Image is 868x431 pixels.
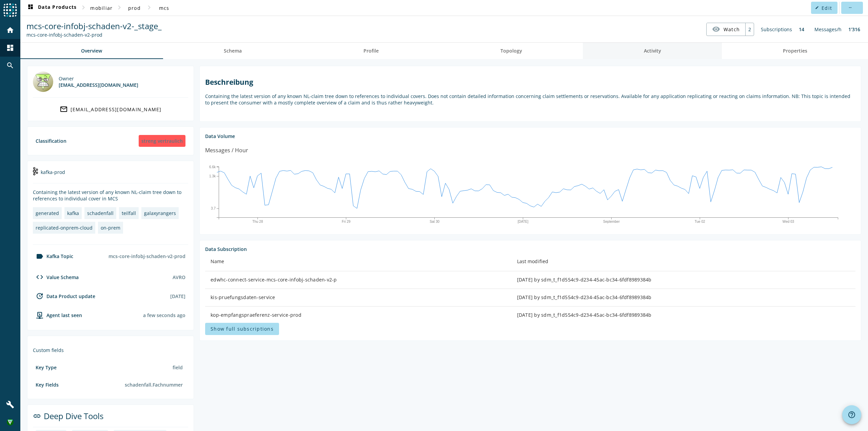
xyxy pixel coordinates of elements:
mat-icon: chevron_right [79,3,87,12]
img: 81598254d5c178b7e6f2ea923a55c517 [7,419,14,426]
div: teilfall [122,210,136,216]
text: 6.6k [209,165,216,169]
text: Fri 29 [342,220,351,223]
text: Sat 30 [430,220,439,223]
mat-icon: label [36,252,44,260]
span: mcs-core-infobj-schaden-v2-_stage_ [26,20,162,32]
div: Owner [59,75,138,82]
div: agent-env-prod [33,311,82,319]
div: [EMAIL_ADDRESS][DOMAIN_NAME] [59,82,138,88]
mat-icon: build [6,400,14,409]
div: Kafka Topic: mcs-core-infobj-schaden-v2-prod [26,32,162,38]
span: Schema [224,48,242,53]
span: prod [128,5,141,11]
th: Name [205,252,512,271]
div: 2 [745,23,754,36]
span: Watch [724,23,740,35]
text: September [603,220,620,223]
text: Tue 02 [695,220,705,223]
button: Watch [707,23,745,35]
div: Messages / Hour [205,146,248,155]
div: Data Subscription [205,246,855,252]
button: Edit [811,2,837,14]
div: Key Type [36,364,57,371]
mat-icon: dashboard [26,4,35,12]
span: Overview [81,48,102,53]
div: Classification [36,138,66,144]
div: field [170,361,185,373]
mat-icon: home [6,26,14,34]
span: Edit [822,5,832,11]
span: Profile [363,48,379,53]
button: Data Products [24,2,79,14]
mat-icon: link [33,412,41,420]
span: Activity [644,48,661,53]
div: kop-empfangspraeferenz-service-prod [211,312,506,318]
span: Properties [783,48,807,53]
div: Messages/h [811,23,845,36]
mat-icon: visibility [712,25,720,33]
div: Containing the latest version of any known NL-claim tree down to references to individual cover i... [33,189,188,202]
div: 1’316 [845,23,864,36]
img: spoud-logo.svg [3,3,17,17]
span: Data Products [26,4,77,12]
img: galaxyrangers@mobi.ch [33,72,53,92]
text: Thu 28 [252,220,263,223]
div: Key Fields [36,381,59,388]
h2: Beschreibung [205,77,855,87]
button: prod [123,2,145,14]
text: 1.3k [209,174,216,178]
a: [EMAIL_ADDRESS][DOMAIN_NAME] [33,103,188,115]
mat-icon: dashboard [6,44,14,52]
div: Value Schema [33,273,79,281]
mat-icon: search [6,61,14,70]
div: galaxyrangers [144,210,176,216]
td: [DATE] by sdm_t_f1d554c9-d234-45ac-bc34-6fdf8989384b [512,307,855,324]
div: replicated-onprem-cloud [36,224,93,231]
td: [DATE] by sdm_t_f1d554c9-d234-45ac-bc34-6fdf8989384b [512,289,855,307]
div: mcs-core-infobj-schaden-v2-prod [106,250,188,262]
button: Show full subscriptions [205,323,279,335]
div: 14 [795,23,808,36]
div: kafka-prod [33,166,188,183]
span: Topology [500,48,522,53]
mat-icon: mail_outline [60,105,68,113]
mat-icon: help_outline [848,411,856,419]
button: mcs [153,2,175,14]
button: mobiliar [87,2,115,14]
div: streng vertraulich [139,135,185,147]
div: edwhc-connect-service-mcs-core-infobj-schaden-v2-p [211,276,506,283]
div: on-prem [101,224,120,231]
div: AVRO [173,274,185,280]
div: schadenfall [87,210,114,216]
mat-icon: chevron_right [115,3,123,12]
span: mobiliar [90,5,113,11]
div: kis-pruefungsdaten-service [211,294,506,301]
div: Agents typically reports every 15min to 1h [143,312,185,318]
span: mcs [159,5,170,11]
div: [DATE] [170,293,185,299]
mat-icon: code [36,273,44,281]
div: kafka [67,210,79,216]
div: Deep Dive Tools [33,410,188,427]
div: Subscriptions [757,23,795,36]
p: Containing the latest version of any known NL-claim tree down to references to individual covers.... [205,93,855,106]
th: Last modified [512,252,855,271]
div: [EMAIL_ADDRESS][DOMAIN_NAME] [71,106,162,113]
mat-icon: chevron_right [145,3,153,12]
mat-icon: edit [815,6,819,9]
img: kafka-prod [33,167,38,175]
div: Custom fields [33,347,188,353]
div: schadenfall.Fachnummer [122,379,185,391]
span: Show full subscriptions [211,326,274,332]
div: Data Product update [33,292,95,300]
text: [DATE] [518,220,529,223]
text: 3.7 [211,207,216,210]
div: generated [36,210,59,216]
mat-icon: update [36,292,44,300]
div: Data Volume [205,133,855,139]
mat-icon: more_horiz [848,6,852,9]
td: [DATE] by sdm_t_f1d554c9-d234-45ac-bc34-6fdf8989384b [512,271,855,289]
div: Kafka Topic [33,252,73,260]
text: Wed 03 [783,220,794,223]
